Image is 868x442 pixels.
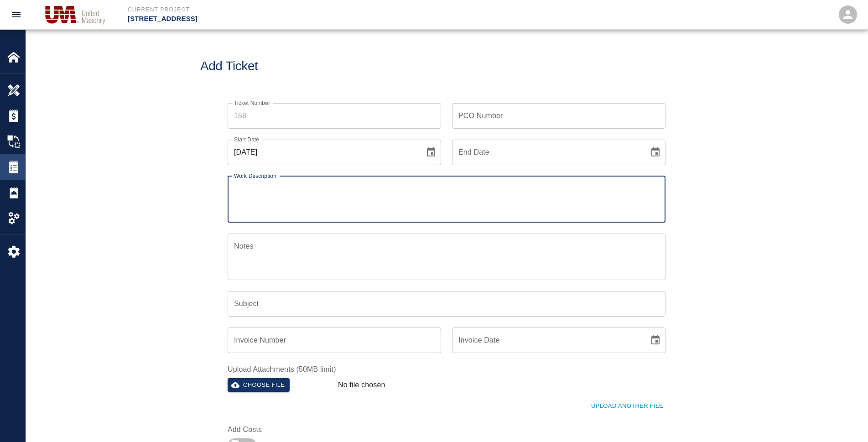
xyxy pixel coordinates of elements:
[234,172,276,180] label: Work Description
[646,143,665,161] button: Choose date
[589,399,665,413] button: Upload Another File
[234,135,259,143] label: Start Date
[228,378,290,392] button: Choose file
[228,103,441,129] input: 158
[228,140,418,165] input: mm/dd/yyyy
[200,59,693,74] h1: Add Ticket
[128,5,483,14] p: Current Project
[338,380,385,390] p: No file chosen
[228,364,665,374] label: Upload Attachments (50MB limit)
[452,140,643,165] input: mm/dd/yyyy
[422,143,440,161] button: Choose date, selected date is Aug 25, 2025
[42,2,109,27] img: United Masonry
[228,424,329,435] label: Add Costs
[822,398,868,442] iframe: Chat Widget
[5,4,27,26] button: open drawer
[128,14,483,24] p: [STREET_ADDRESS]
[234,99,270,107] label: Ticket Number
[646,331,665,349] button: Choose date
[452,328,643,353] input: mm/dd/yyyy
